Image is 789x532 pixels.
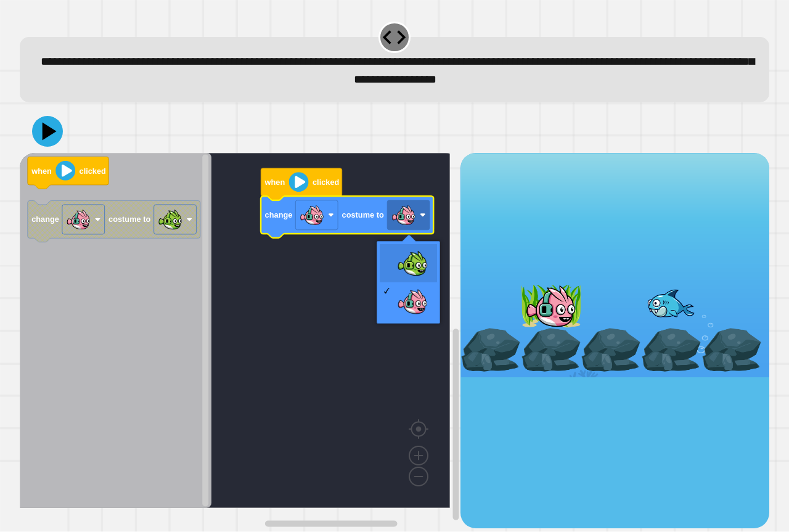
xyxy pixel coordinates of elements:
[31,166,52,176] text: when
[108,215,150,224] text: costume to
[313,178,339,187] text: clicked
[265,211,293,220] text: change
[264,178,285,187] text: when
[397,286,428,317] img: PinkFish
[342,211,384,220] text: costume to
[80,166,106,176] text: clicked
[397,248,428,279] img: GreenFish
[31,215,59,224] text: change
[20,153,460,528] div: Blockly Workspace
